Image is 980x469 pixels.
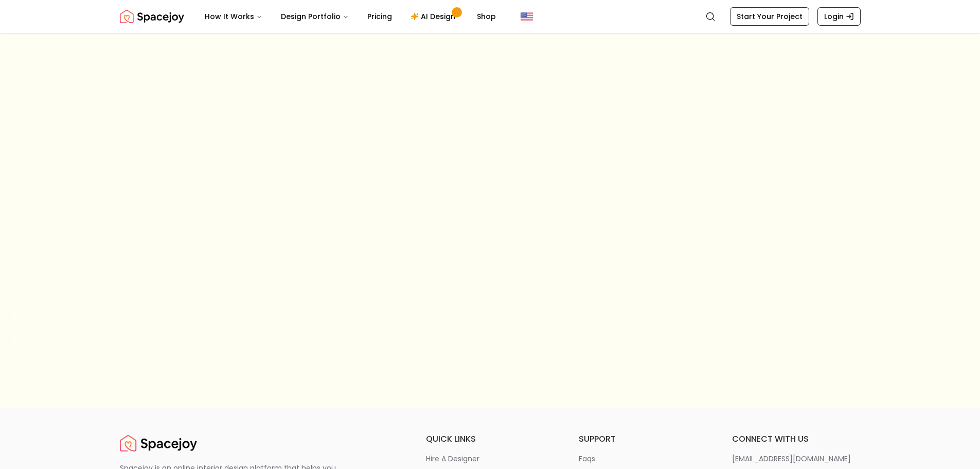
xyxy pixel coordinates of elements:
[732,454,861,464] a: [EMAIL_ADDRESS][DOMAIN_NAME]
[273,6,357,27] button: Design Portfolio
[521,10,533,23] img: United States
[730,7,809,26] a: Start Your Project
[426,454,479,464] p: hire a designer
[359,6,400,27] a: Pricing
[579,454,595,464] p: faqs
[579,454,707,464] a: faqs
[120,6,184,27] img: Spacejoy Logo
[120,6,184,27] a: Spacejoy
[197,6,504,27] nav: Main
[579,433,707,445] h6: support
[426,433,555,445] h6: quick links
[469,6,504,27] a: Shop
[120,433,197,454] img: Spacejoy Logo
[197,6,271,27] button: How It Works
[426,454,555,464] a: hire a designer
[402,6,467,27] a: AI Design
[732,454,851,464] p: [EMAIL_ADDRESS][DOMAIN_NAME]
[817,7,861,26] a: Login
[120,433,197,454] a: Spacejoy
[732,433,861,445] h6: connect with us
